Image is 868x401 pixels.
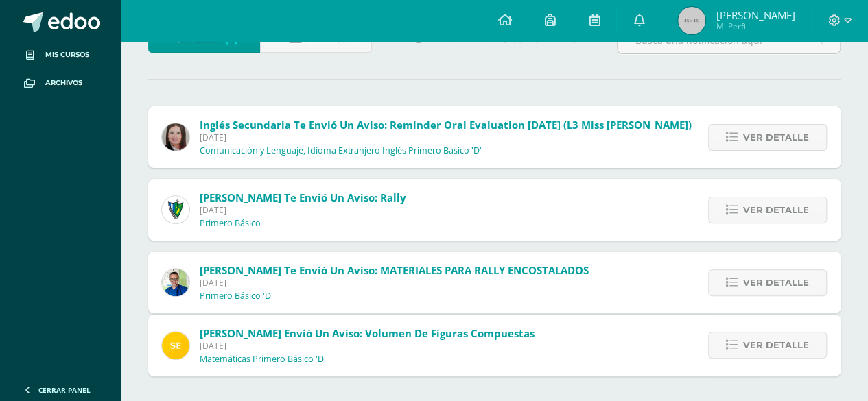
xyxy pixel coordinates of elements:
span: Cerrar panel [38,385,91,395]
span: [PERSON_NAME] envió un aviso: Volumen de figuras compuestas [200,326,535,340]
span: Ver detalle [743,332,809,358]
p: Primero Básico [200,218,261,229]
p: Primero Básico 'D' [200,291,273,302]
span: [DATE] [200,277,589,289]
span: Ver detalle [743,197,809,223]
img: 8af0450cf43d44e38c4a1497329761f3.png [162,123,189,151]
img: 692ded2a22070436d299c26f70cfa591.png [162,269,189,296]
img: 9f174a157161b4ddbe12118a61fed988.png [162,196,189,223]
span: [DATE] [200,132,692,143]
p: Comunicación y Lenguaje, Idioma Extranjero Inglés Primero Básico 'D' [200,145,482,156]
img: 45x45 [678,7,705,34]
span: [DATE] [200,340,535,352]
span: Mi Perfil [716,21,795,32]
span: [DATE] [200,204,406,216]
span: [PERSON_NAME] te envió un aviso: Rally [200,191,406,204]
span: [PERSON_NAME] te envió un aviso: MATERIALES PARA RALLY ENCOSTALADOS [200,263,589,277]
span: [PERSON_NAME] [716,8,795,22]
span: Archivos [45,77,82,88]
img: 03c2987289e60ca238394da5f82a525a.png [162,332,189,359]
span: Ver detalle [743,125,809,150]
span: Inglés Secundaria te envió un aviso: Reminder Oral Evaluation [DATE] (L3 Miss [PERSON_NAME]) [200,118,692,132]
span: Ver detalle [743,270,809,295]
span: Mis cursos [45,49,89,60]
a: Mis cursos [11,41,110,69]
p: Matemáticas Primero Básico 'D' [200,354,326,365]
a: Archivos [11,69,110,97]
